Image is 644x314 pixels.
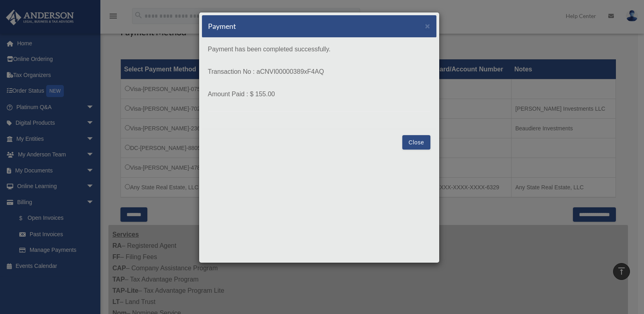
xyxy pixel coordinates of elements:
[402,135,430,150] button: Close
[208,89,430,100] p: Amount Paid : $ 155.00
[425,21,430,30] span: ×
[208,21,236,31] h5: Payment
[425,22,430,30] button: Close
[208,44,430,55] p: Payment has been completed successfully.
[208,66,430,77] p: Transaction No : aCNVI00000389xF4AQ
